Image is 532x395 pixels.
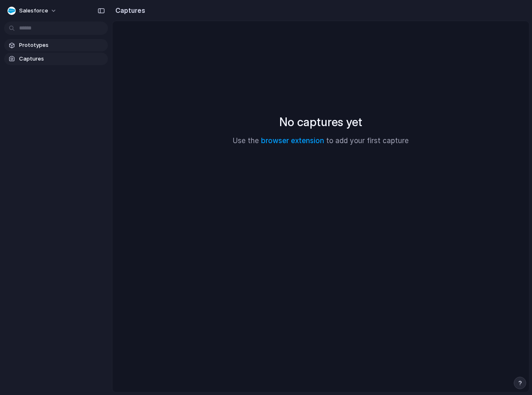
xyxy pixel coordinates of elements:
[4,4,61,17] button: Salesforce
[19,7,48,15] span: Salesforce
[19,55,105,63] span: Captures
[4,53,108,65] a: Captures
[279,113,362,131] h2: No captures yet
[112,5,145,15] h2: Captures
[4,39,108,51] a: Prototypes
[261,137,324,145] a: browser extension
[233,136,409,146] p: Use the to add your first capture
[19,41,105,49] span: Prototypes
